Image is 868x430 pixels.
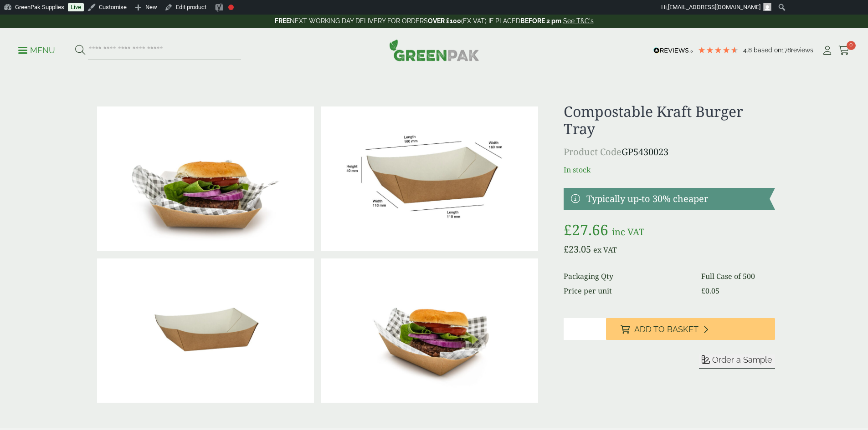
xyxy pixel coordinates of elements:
[564,103,775,138] h1: Compostable Kraft Burger Tray
[699,354,775,369] button: Order a Sample
[564,285,690,296] dt: Price per unit
[428,17,461,25] strong: OVER £100
[606,318,775,340] button: Add to Basket
[838,44,850,57] a: 0
[701,271,775,282] dd: Full Case of 500
[97,106,314,251] img: IMG_5665
[564,146,621,158] span: Product Code
[321,106,538,251] img: BurgerTray_standard
[564,220,572,239] span: £
[634,324,699,334] span: Add to Basket
[563,17,594,25] a: See T&C's
[564,145,775,159] p: GP5430023
[743,46,754,54] span: 4.8
[838,46,850,55] i: Cart
[701,286,719,296] bdi: 0.05
[612,226,644,238] span: inc VAT
[564,271,690,282] dt: Packaging Qty
[520,17,561,25] strong: BEFORE 2 pm
[781,46,791,54] span: 178
[712,355,772,364] span: Order a Sample
[228,5,234,10] div: Focus keyphrase not set
[564,243,591,255] bdi: 23.05
[275,17,290,25] strong: FREE
[97,258,314,403] img: Dsc3276a_2
[564,243,569,255] span: £
[847,41,856,50] span: 0
[822,46,833,55] i: My Account
[791,46,813,54] span: reviews
[564,164,775,175] p: In stock
[389,39,479,61] img: GreenPak Supplies
[321,258,538,403] img: IMG_5648
[754,46,781,54] span: Based on
[653,47,693,54] img: REVIEWS.io
[593,245,617,255] span: ex VAT
[18,45,55,56] p: Menu
[668,4,760,10] span: [EMAIL_ADDRESS][DOMAIN_NAME]
[698,46,739,54] div: 4.78 Stars
[564,220,608,239] bdi: 27.66
[18,45,55,54] a: Menu
[701,286,705,296] span: £
[68,3,84,11] a: Live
